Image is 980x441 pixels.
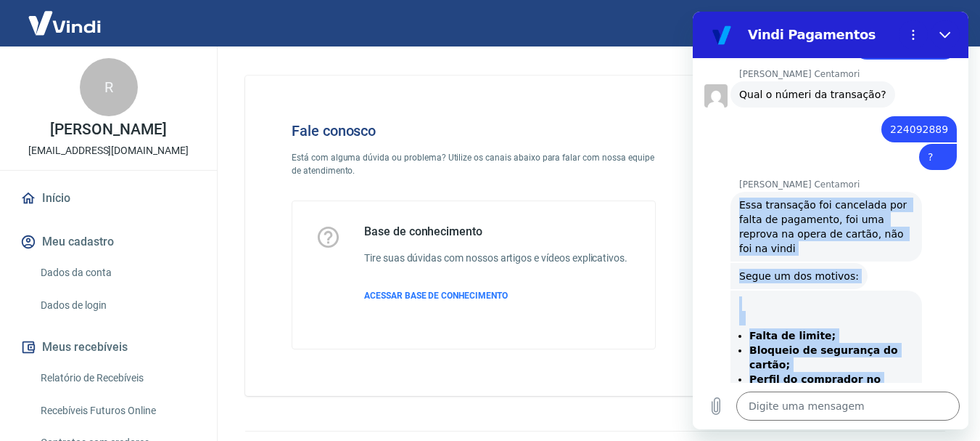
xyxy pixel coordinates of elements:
h5: Base de conhecimento [364,224,627,239]
button: Sair [910,10,963,37]
a: Dados de login [35,291,199,320]
a: ACESSAR BASE DE CONHECIMENTO [364,289,627,302]
p: [EMAIL_ADDRESS][DOMAIN_NAME] [28,143,189,158]
span: ACESSAR BASE DE CONHECIMENTO [364,291,508,301]
div: R [80,58,138,116]
iframe: Janela de mensagens [693,12,968,429]
img: Fale conosco [691,99,911,293]
button: Meu cadastro [17,226,199,258]
a: Dados da conta [35,258,199,288]
p: [PERSON_NAME] [50,122,166,137]
a: Recebíveis Futuros Online [35,396,199,426]
button: Meus recebíveis [17,331,199,363]
p: Está com alguma dúvida ou problema? Utilize os canais abaixo para falar com nossa equipe de atend... [292,151,656,177]
h4: Fale conosco [292,122,656,139]
a: Início [17,182,199,214]
h6: Tire suas dúvidas com nossos artigos e vídeos explicativos. [364,251,627,266]
a: Relatório de Recebíveis [35,363,199,393]
img: Vindi [17,1,112,45]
